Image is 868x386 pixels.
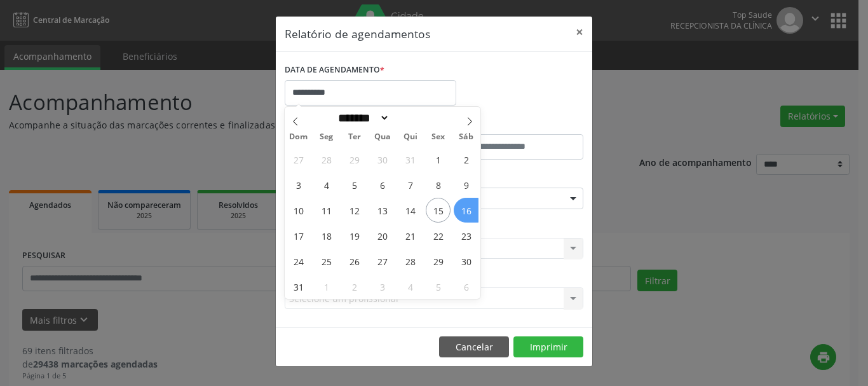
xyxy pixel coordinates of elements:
[398,172,423,197] span: Agosto 7, 2025
[286,223,311,248] span: Agosto 17, 2025
[398,249,423,273] span: Agosto 28, 2025
[370,198,395,223] span: Agosto 13, 2025
[286,249,311,273] span: Agosto 24, 2025
[286,172,311,197] span: Agosto 3, 2025
[454,198,478,223] span: Agosto 16, 2025
[454,249,478,273] span: Agosto 30, 2025
[342,147,367,172] span: Julho 29, 2025
[314,147,339,172] span: Julho 28, 2025
[314,223,339,248] span: Agosto 18, 2025
[342,198,367,223] span: Agosto 12, 2025
[369,133,397,141] span: Qua
[285,133,313,141] span: Dom
[342,172,367,197] span: Agosto 5, 2025
[286,147,311,172] span: Julho 27, 2025
[285,25,430,42] h5: Relatório de agendamentos
[454,274,478,299] span: Setembro 6, 2025
[426,172,451,197] span: Agosto 8, 2025
[286,274,311,299] span: Agosto 31, 2025
[424,133,452,141] span: Sex
[285,60,384,80] label: DATA DE AGENDAMENTO
[314,172,339,197] span: Agosto 4, 2025
[390,111,431,125] input: Year
[439,336,509,358] button: Cancelar
[398,223,423,248] span: Agosto 21, 2025
[342,223,367,248] span: Agosto 19, 2025
[398,198,423,223] span: Agosto 14, 2025
[314,249,339,273] span: Agosto 25, 2025
[334,111,390,125] select: Month
[398,147,423,172] span: Julho 31, 2025
[437,114,583,134] label: ATÉ
[454,172,478,197] span: Agosto 9, 2025
[313,133,341,141] span: Seg
[370,274,395,299] span: Setembro 3, 2025
[342,249,367,273] span: Agosto 26, 2025
[370,223,395,248] span: Agosto 20, 2025
[452,133,480,141] span: Sáb
[426,223,451,248] span: Agosto 22, 2025
[397,133,424,141] span: Qui
[370,147,395,172] span: Julho 30, 2025
[370,172,395,197] span: Agosto 6, 2025
[398,274,423,299] span: Setembro 4, 2025
[454,147,478,172] span: Agosto 2, 2025
[286,198,311,223] span: Agosto 10, 2025
[370,249,395,273] span: Agosto 27, 2025
[426,274,451,299] span: Setembro 5, 2025
[454,223,478,248] span: Agosto 23, 2025
[341,133,369,141] span: Ter
[426,198,451,223] span: Agosto 15, 2025
[342,274,367,299] span: Setembro 2, 2025
[426,249,451,273] span: Agosto 29, 2025
[567,17,592,48] button: Close
[426,147,451,172] span: Agosto 1, 2025
[314,198,339,223] span: Agosto 11, 2025
[314,274,339,299] span: Setembro 1, 2025
[513,336,583,358] button: Imprimir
